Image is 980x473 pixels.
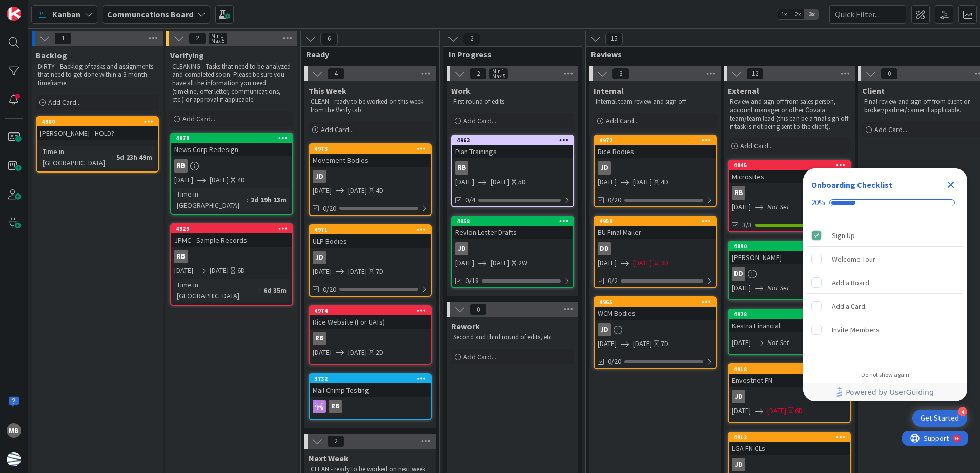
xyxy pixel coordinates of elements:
[594,296,717,369] a: 4965WCM BodiesJD[DATE][DATE]7D0/20
[729,433,850,455] div: 4912LGA FN CLs
[829,5,906,24] input: Quick Filter...
[455,177,474,187] span: [DATE]
[306,49,426,59] span: Ready
[37,126,158,140] div: [PERSON_NAME] - HOLD?
[310,332,431,345] div: RB
[807,224,963,247] div: Sign Up is complete.
[323,203,336,214] span: 0/20
[170,223,293,306] a: 4929JPMC - Sample RecordsRB[DATE][DATE]6DTime in [GEOGRAPHIC_DATA]:6d 35m
[805,9,819,19] span: 3x
[54,32,72,45] span: 1
[777,9,791,19] span: 1x
[729,161,850,170] div: 4845
[807,271,963,294] div: Add a Board is incomplete.
[767,405,786,416] span: [DATE]
[606,116,639,125] span: Add Card...
[811,198,825,207] div: 20%
[729,374,850,387] div: Envestnet FN
[248,194,289,205] div: 2d 19h 13m
[451,216,574,288] a: 4958Revlon Letter DraftsJD[DATE][DATE]2W0/18
[174,159,188,173] div: RB
[455,257,474,268] span: [DATE]
[171,159,292,173] div: RB
[42,118,158,125] div: 4960
[595,161,716,175] div: JD
[881,68,898,80] span: 0
[314,307,431,314] div: 4974
[733,434,850,441] div: 4912
[732,283,751,293] span: [DATE]
[314,375,431,382] div: 3732
[732,458,745,471] div: JD
[309,85,346,96] span: This Week
[174,250,188,263] div: RB
[921,413,959,423] div: Get Started
[733,243,850,250] div: 4890
[36,116,159,173] a: 4960[PERSON_NAME] - HOLD?Time in [GEOGRAPHIC_DATA]:5d 23h 49m
[237,265,245,276] div: 6D
[52,8,80,20] span: Kanban
[728,160,851,232] a: 4845MicrositesRB[DATE]Not Set3/3
[261,285,289,296] div: 6d 35m
[310,306,431,329] div: 4974Rice Website (For UATs)
[52,4,57,12] div: 9+
[455,161,468,175] div: RB
[807,295,963,317] div: Add a Card is incomplete.
[862,85,885,96] span: Client
[729,390,850,403] div: JD
[463,352,496,361] span: Add Card...
[211,38,224,44] div: Max 5
[728,363,851,423] a: 4918Envestnet FNJD[DATE][DATE]6D
[452,136,573,145] div: 4963
[40,146,112,168] div: Time in [GEOGRAPHIC_DATA]
[832,324,880,336] div: Invite Members
[310,400,431,413] div: RB
[791,9,805,19] span: 2x
[958,407,967,416] div: 4
[732,405,751,416] span: [DATE]
[7,7,21,21] img: Visit kanbanzone.com
[210,175,229,185] span: [DATE]
[327,68,344,80] span: 4
[465,195,475,205] span: 0/4
[309,453,349,463] span: Next Week
[729,267,850,281] div: DD
[733,162,850,169] div: 4845
[729,170,850,183] div: Microsites
[598,177,617,187] span: [DATE]
[469,68,487,80] span: 2
[172,62,291,104] p: CLEANING - Tasks that need to be analyzed and completed soon. Please be sure you have all the inf...
[595,226,716,239] div: BU Final Mailer
[311,98,430,115] p: CLEAN - ready to be worked on this week from the Verify tab.
[599,298,716,306] div: 4965
[807,318,963,341] div: Invite Members is incomplete.
[457,218,573,225] div: 4958
[491,257,509,268] span: [DATE]
[176,225,292,232] div: 4929
[455,242,468,255] div: JD
[176,135,292,142] div: 4978
[595,323,716,336] div: JD
[661,177,668,187] div: 4D
[38,62,157,88] p: DIRTY - Backlog of tasks and assignments that need to get done within a 3-month timeframe.
[732,390,745,403] div: JD
[310,306,431,315] div: 4974
[612,68,629,80] span: 3
[729,310,850,332] div: 4928Kestra Financial
[518,177,526,187] div: 5D
[598,338,617,349] span: [DATE]
[742,220,752,230] span: 3/3
[469,303,487,315] span: 0
[465,275,479,286] span: 0/18
[729,242,850,251] div: 4890
[107,9,193,19] b: Communcations Board
[171,224,292,233] div: 4929
[943,177,959,193] div: Close Checklist
[767,338,789,347] i: Not Set
[729,442,850,455] div: LGA FN CLs
[491,177,509,187] span: [DATE]
[171,224,292,247] div: 4929JPMC - Sample Records
[259,285,261,296] span: :
[729,161,850,183] div: 4845Microsites
[170,133,293,215] a: 4978News Corp RedesignRB[DATE][DATE]4DTime in [GEOGRAPHIC_DATA]:2d 19h 13m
